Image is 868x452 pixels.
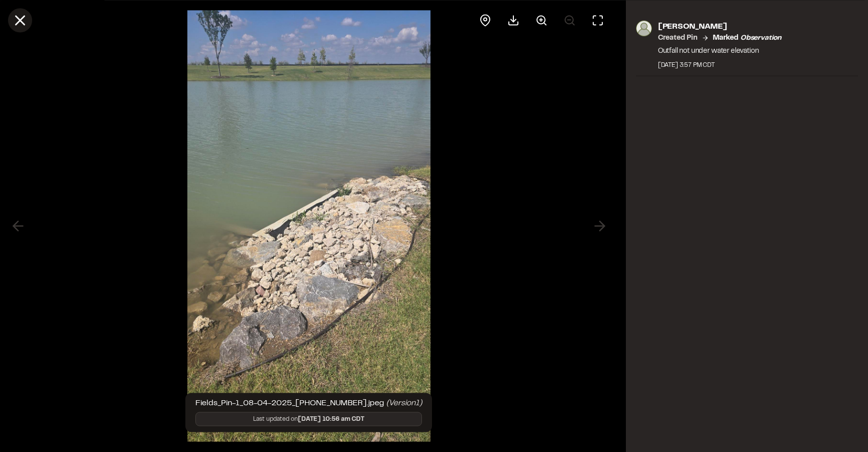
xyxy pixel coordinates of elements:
[658,60,782,69] div: [DATE] 3:57 PM CDT
[473,8,497,32] div: View pin on map
[8,8,32,32] button: Close modal
[586,8,610,32] button: Toggle Fullscreen
[713,32,782,43] p: Marked
[658,20,782,32] p: [PERSON_NAME]
[636,20,652,36] img: photo
[529,8,554,32] button: Zoom in
[740,35,782,41] em: observation
[658,45,782,56] p: Outfall not under water elevation
[658,32,698,43] p: Created Pin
